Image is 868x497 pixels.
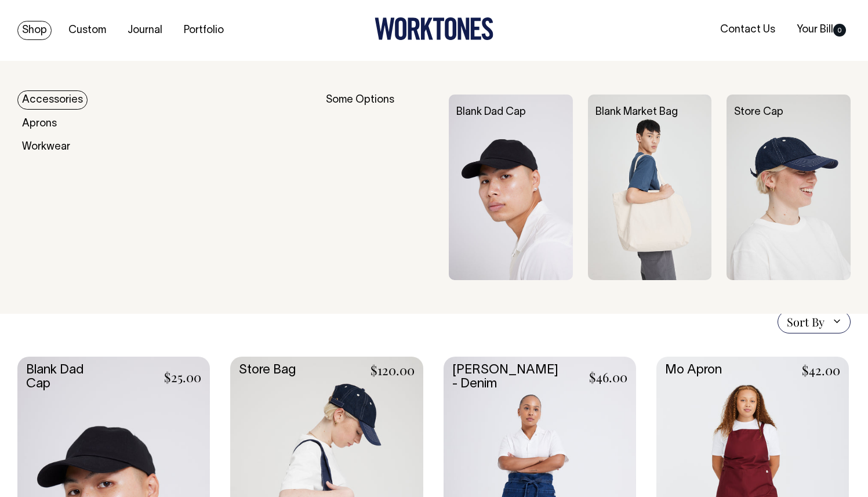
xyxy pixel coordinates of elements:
a: Custom [64,21,111,40]
a: Blank Market Bag [595,107,678,117]
a: Shop [17,21,52,40]
a: Accessories [17,90,88,110]
a: Store Cap [734,107,783,117]
a: Workwear [17,137,75,157]
span: 0 [833,24,846,37]
a: Contact Us [716,20,780,39]
a: Aprons [17,114,61,133]
img: Blank Market Bag [588,95,712,280]
a: Journal [123,21,167,40]
div: Some Options [326,95,434,280]
img: Store Cap [727,95,851,280]
a: Your Bill0 [792,20,851,39]
a: Blank Dad Cap [456,107,526,117]
span: Sort By [787,315,825,329]
a: Portfolio [179,21,228,40]
img: Blank Dad Cap [449,95,573,280]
